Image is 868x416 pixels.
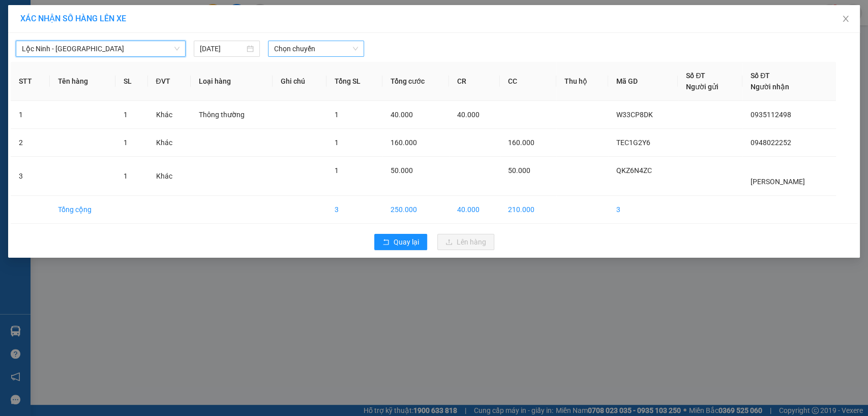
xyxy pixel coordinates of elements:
td: 3 [326,196,382,224]
th: Ghi chú [273,62,326,101]
span: Số ĐT [686,72,705,80]
span: Quay lại [394,236,419,248]
span: 1 [335,166,339,175]
td: Thông thường [191,101,273,129]
td: 1 [11,101,50,129]
button: uploadLên hàng [437,234,494,250]
td: Khác [148,129,191,157]
td: Khác [148,157,191,196]
span: XÁC NHẬN SỐ HÀNG LÊN XE [20,14,126,23]
span: rollback [382,238,390,247]
td: 210.000 [500,196,556,224]
th: Thu hộ [556,62,608,101]
span: 40.000 [391,111,413,119]
span: 1 [124,138,128,147]
th: Loại hàng [191,62,273,101]
span: TEC1G2Y6 [616,138,650,147]
span: Chọn chuyến [274,41,357,56]
td: 40.000 [449,196,500,224]
th: ĐVT [148,62,191,101]
span: Người nhận [751,83,789,91]
span: 160.000 [508,138,534,147]
span: 1 [335,138,339,147]
span: 50.000 [391,166,413,175]
span: 160.000 [391,138,417,147]
th: CC [500,62,556,101]
span: QKZ6N4ZC [616,166,652,175]
td: 250.000 [382,196,449,224]
th: Mã GD [608,62,678,101]
span: 1 [335,111,339,119]
button: rollbackQuay lại [374,234,427,250]
th: SL [115,62,147,101]
td: 3 [11,157,50,196]
th: CR [449,62,500,101]
td: Khác [148,101,191,129]
td: 2 [11,129,50,157]
th: Tên hàng [50,62,116,101]
span: [PERSON_NAME] [751,178,805,186]
button: Close [831,5,860,33]
td: Tổng cộng [50,196,116,224]
input: 11/08/2025 [200,43,245,54]
span: Lộc Ninh - Sài Gòn [22,41,179,56]
th: Tổng cước [382,62,449,101]
span: Số ĐT [751,72,770,80]
span: 1 [124,172,128,180]
span: W33CP8DK [616,111,653,119]
span: 40.000 [457,111,480,119]
th: STT [11,62,50,101]
th: Tổng SL [326,62,382,101]
span: 50.000 [508,166,530,175]
span: close [842,15,850,23]
span: 1 [124,111,128,119]
span: 0948022252 [751,138,791,147]
span: Người gửi [686,83,719,91]
td: 3 [608,196,678,224]
span: 0935112498 [751,111,791,119]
